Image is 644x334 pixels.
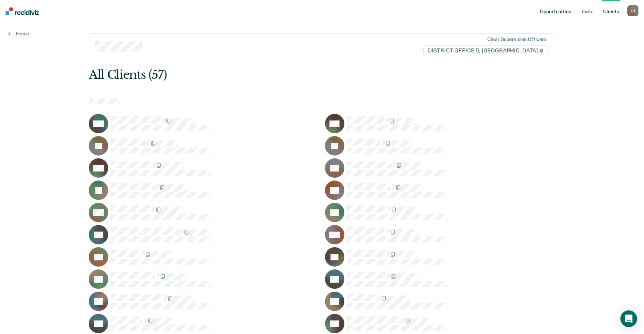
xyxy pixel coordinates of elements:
div: Clear supervision officers [487,36,546,42]
button: CJ [627,5,638,16]
span: DISTRICT OFFICE 5, [GEOGRAPHIC_DATA] [423,45,548,56]
div: C J [627,5,638,16]
div: All Clients (57) [89,68,462,82]
img: Recidiviz [6,7,39,15]
a: Home [8,31,29,37]
div: Open Intercom Messenger [620,310,637,327]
